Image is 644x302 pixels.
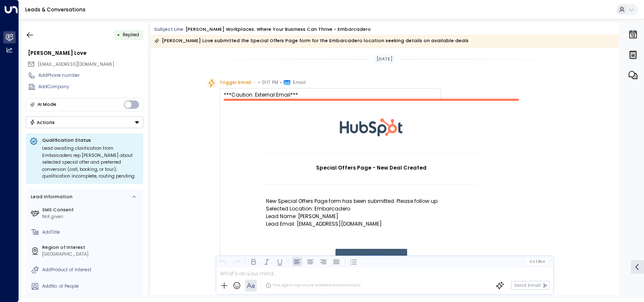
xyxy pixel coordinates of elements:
div: [GEOGRAPHIC_DATA] [42,251,141,258]
div: [DATE] [374,54,395,64]
span: Trigger Email [220,78,251,87]
h1: Special Offers Page - New Deal Created [266,164,477,172]
div: Actions [30,119,55,125]
button: Actions [26,116,143,128]
div: AddProduct of Interest [42,267,141,273]
a: Leads & Conversations [25,6,86,13]
div: AddTitle [42,229,141,236]
span: • [280,78,282,87]
div: Lead Information [29,194,72,200]
p: Qualification Status [42,137,140,143]
div: AddCompany [38,84,143,90]
div: [PERSON_NAME] Love [28,49,143,57]
label: Region of Interest [42,244,141,251]
button: Redo [231,256,241,267]
div: AddNo. of People [42,283,141,290]
span: [EMAIL_ADDRESS][DOMAIN_NAME] [38,61,114,67]
span: Subject Line: [154,26,185,32]
div: Lead awaiting clarification from Embarcadero rep [PERSON_NAME] about selected special offer and p... [42,145,140,180]
p: Lead Email: [EMAIL_ADDRESS][DOMAIN_NAME] [266,220,477,228]
img: HubSpot [340,101,403,153]
span: Email [293,78,306,87]
span: 01:17 PM [262,78,278,87]
p: Selected Location: Embarcadero [266,205,477,213]
p: New Special Offers Page form has been submitted. Please follow up. [266,197,477,205]
div: Button group with a nested menu [26,116,143,128]
span: sybilcl93@gmail.com [38,61,114,68]
div: The agent signature is added automatically [266,283,361,289]
label: SMS Consent [42,207,141,213]
span: | [536,259,537,264]
span: • [253,78,255,87]
p: Lead Name: [PERSON_NAME] [266,213,477,220]
div: [PERSON_NAME] Love submitted the Special Offers Page form for the Embarcadero location seeking de... [154,37,469,45]
span: Cc Bcc [529,259,545,264]
div: Not given [42,213,141,220]
div: • [117,29,120,40]
span: • [258,78,260,87]
a: View in HubSpot [335,249,407,265]
div: AddPhone number [38,72,143,79]
div: [PERSON_NAME] Workplaces: Where Your Business Can Thrive - Embarcadero [185,26,371,33]
div: AI Mode [38,100,56,109]
span: Replied [123,32,139,38]
button: Cc|Bcc [527,259,548,264]
button: Undo [218,256,228,267]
